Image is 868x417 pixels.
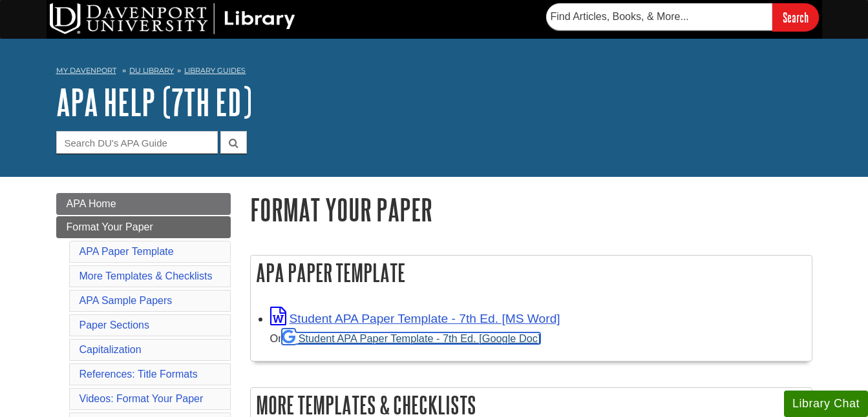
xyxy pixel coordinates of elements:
a: Format Your Paper [56,216,231,238]
a: Capitalization [79,344,142,355]
a: APA Help (7th Ed) [56,82,252,122]
a: Link opens in new window [270,312,560,325]
form: Searches DU Library's articles, books, and more [546,3,819,31]
input: Find Articles, Books, & More... [546,3,772,30]
span: Format Your Paper [67,221,153,232]
a: APA Sample Papers [79,295,173,306]
a: More Templates & Checklists [79,270,213,281]
input: Search DU's APA Guide [56,131,218,154]
input: Search [772,3,819,31]
a: APA Paper Template [79,246,174,257]
small: Or [270,332,541,344]
a: Student APA Paper Template - 7th Ed. [Google Doc] [282,332,541,344]
a: My Davenport [56,65,116,76]
a: Videos: Format Your Paper [79,393,204,404]
h2: APA Paper Template [251,256,812,290]
img: DU Library [50,3,295,34]
a: DU Library [129,66,174,75]
span: APA Home [67,198,116,209]
nav: breadcrumb [56,62,812,83]
a: Paper Sections [79,320,150,331]
a: References: Title Formats [79,369,198,380]
h1: Format Your Paper [250,193,812,226]
a: APA Home [56,193,231,215]
a: Library Guides [184,66,246,75]
button: Library Chat [784,391,868,417]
